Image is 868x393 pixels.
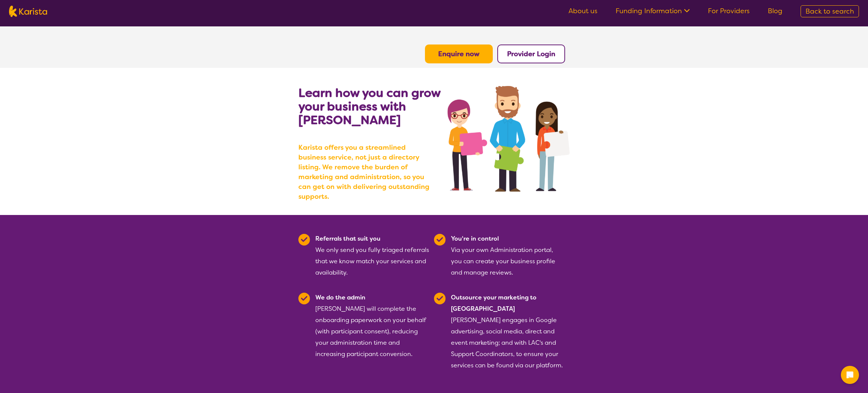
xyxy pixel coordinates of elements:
button: Provider Login [497,45,565,63]
img: Tick [298,293,310,304]
img: Tick [298,234,310,246]
a: For Providers [708,6,750,15]
b: We do the admin [315,293,365,301]
a: Blog [768,6,782,15]
img: Tick [434,293,446,304]
button: Enquire now [425,45,493,63]
div: We only send you fully triaged referrals that we know match your services and availability. [315,233,429,278]
div: [PERSON_NAME] engages in Google advertising, social media, direct and event marketing; and with L... [451,292,565,371]
img: grow your business with Karista [448,86,570,192]
b: Outsource your marketing to [GEOGRAPHIC_DATA] [451,293,536,313]
img: Tick [434,234,446,246]
b: Referrals that suit you [315,235,381,243]
a: Enquire now [438,49,480,58]
span: Back to search [805,7,854,16]
img: Karista logo [9,6,47,17]
b: Karista offers you a streamlined business service, not just a directory listing. We remove the bu... [298,143,434,201]
div: Via your own Administration portal, you can create your business profile and manage reviews. [451,233,565,278]
b: Learn how you can grow your business with [PERSON_NAME] [298,85,440,128]
div: [PERSON_NAME] will complete the onboarding paperwork on your behalf (with participant consent), r... [315,292,429,371]
b: You're in control [451,235,499,243]
a: Funding Information [616,6,690,15]
a: About us [568,6,598,15]
a: Provider Login [507,49,555,58]
a: Back to search [801,5,859,17]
